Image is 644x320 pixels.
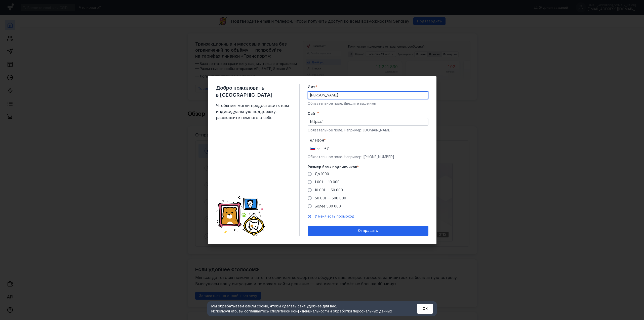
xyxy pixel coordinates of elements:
[315,188,343,192] span: 10 001 — 50 000
[308,164,357,169] span: Размер базы подписчиков
[308,138,324,143] span: Телефон
[315,196,346,200] span: 50 001 — 500 000
[315,172,329,176] span: До 1000
[216,84,291,98] span: Добро пожаловать в [GEOGRAPHIC_DATA]
[315,214,354,219] button: У меня есть промокод
[308,128,428,133] div: Обязательное поле. Например: [DOMAIN_NAME]
[308,101,428,106] div: Обязательное поле. Введите ваше имя
[211,304,405,314] div: Мы обрабатываем файлы cookie, чтобы сделать сайт удобнее для вас. Используя его, вы соглашаетесь c
[308,111,317,116] span: Cайт
[315,204,341,208] span: Более 500 000
[308,84,315,89] span: Имя
[272,309,392,313] a: политикой конфиденциальности и обработки персональных данных
[308,154,428,159] div: Обязательное поле. Например: [PHONE_NUMBER]
[216,102,291,121] span: Чтобы мы могли предоставить вам индивидуальную поддержку, расскажите немного о себе
[315,214,354,218] span: У меня есть промокод
[315,180,340,184] span: 1 001 — 10 000
[417,304,433,314] button: ОК
[308,226,428,236] button: Отправить
[358,229,378,233] span: Отправить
